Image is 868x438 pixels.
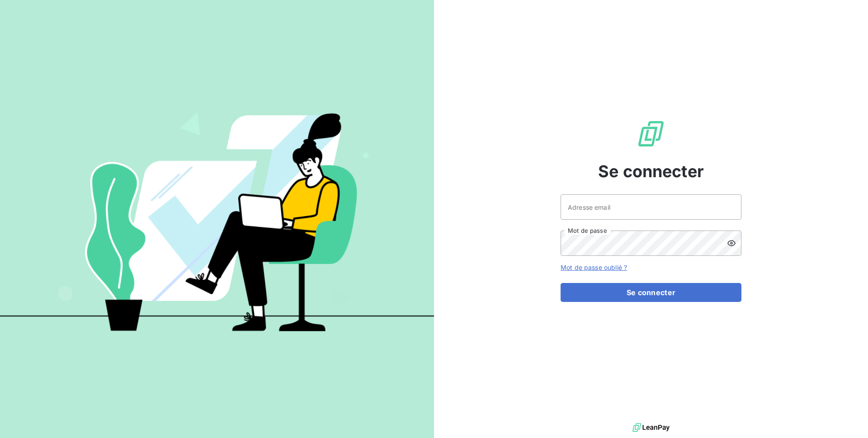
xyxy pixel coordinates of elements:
[637,119,665,148] img: Logo LeanPay
[632,421,670,434] img: logo
[598,159,704,184] span: Se connecter
[561,264,627,271] a: Mot de passe oublié ?
[561,194,741,220] input: placeholder
[561,283,741,302] button: Se connecter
